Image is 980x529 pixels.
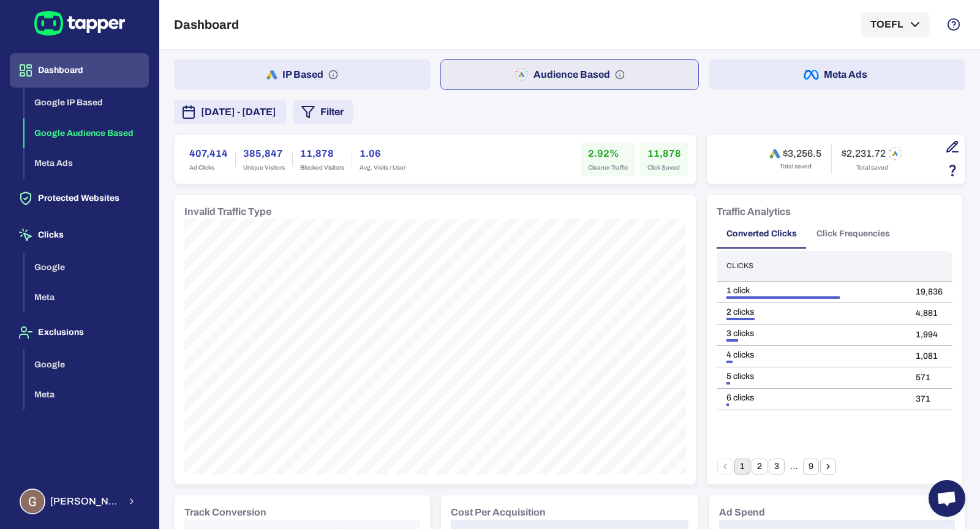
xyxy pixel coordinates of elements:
h6: Track Conversion [184,505,266,520]
h6: 385,847 [243,146,285,161]
h6: Traffic Analytics [717,204,791,219]
span: Avg. Visits / User [360,163,405,172]
h6: Invalid Traffic Type [184,204,271,219]
a: Meta [24,389,149,399]
h6: Cost Per Acquisition [451,505,546,520]
div: 4 clicks [726,350,896,361]
a: Dashboard [10,64,149,75]
button: Audience Based [440,59,698,90]
button: Go to next page [820,459,836,475]
td: 371 [906,388,952,410]
button: Meta Ads [24,148,149,179]
span: Cleaner Traffic [588,163,628,172]
a: Protected Websites [10,192,149,203]
span: Unique Visitors [243,163,285,172]
div: … [786,461,802,472]
button: Google [24,252,149,283]
button: Dashboard [10,53,149,88]
span: Blocked Visitors [300,163,344,172]
td: 571 [906,367,952,388]
h6: 11,878 [647,146,681,161]
button: page 1 [734,459,750,475]
nav: pagination navigation [717,459,837,475]
h6: Ad Spend [719,505,765,520]
img: Guillaume Lebelle [21,490,44,513]
h6: 407,414 [189,146,228,161]
a: Google IP Based [24,97,149,107]
td: 19,836 [906,281,952,302]
h5: Dashboard [174,17,239,32]
button: Meta [24,380,149,410]
button: Filter [293,100,353,124]
button: Exclusions [10,315,149,350]
h6: 11,878 [300,146,344,161]
span: [DATE] - [DATE] [201,105,276,119]
span: Ad Clicks [189,163,228,172]
h6: 1.06 [360,146,405,161]
td: 1,994 [906,324,952,345]
h6: 2.92% [588,146,628,161]
a: Clicks [10,229,149,239]
a: Google [24,358,149,369]
span: Total saved [856,163,888,172]
button: Meta Ads [709,59,965,90]
div: Open chat [929,480,965,517]
h6: $2,231.72 [842,148,886,160]
button: Meta [24,282,149,313]
button: Google [24,350,149,380]
button: Google IP Based [24,88,149,118]
div: 3 clicks [726,328,896,339]
div: 1 click [726,285,896,296]
td: 4,881 [906,302,952,324]
button: Go to page 3 [769,459,785,475]
span: [PERSON_NAME] Lebelle [50,495,119,508]
button: Guillaume Lebelle[PERSON_NAME] Lebelle [10,484,149,519]
button: Converted Clicks [717,219,807,249]
button: Estimation based on the quantity of invalid click x cost-per-click. [942,160,963,181]
a: Google Audience Based [24,127,149,137]
button: Clicks [10,218,149,252]
svg: Audience based: Search, Display, Shopping, Video Performance Max, Demand Generation [615,70,625,80]
a: Google [24,261,149,271]
span: Total saved [780,162,812,171]
div: 5 clicks [726,371,896,382]
h6: $3,256.5 [783,148,821,160]
button: [DATE] - [DATE] [174,100,286,124]
span: Click Saved [647,163,681,172]
button: TOEFL [861,12,930,37]
div: 2 clicks [726,307,896,318]
a: Meta [24,291,149,302]
button: Click Frequencies [807,219,900,249]
div: 6 clicks [726,392,896,403]
button: Go to page 2 [752,459,767,475]
button: IP Based [174,59,431,90]
button: Google Audience Based [24,118,149,149]
td: 1,081 [906,345,952,367]
svg: IP based: Search, Display, and Shopping. [328,70,338,80]
a: Exclusions [10,326,149,337]
button: Protected Websites [10,181,149,216]
button: Go to page 9 [803,459,819,475]
a: Meta Ads [24,157,149,168]
th: Clicks [717,251,906,281]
